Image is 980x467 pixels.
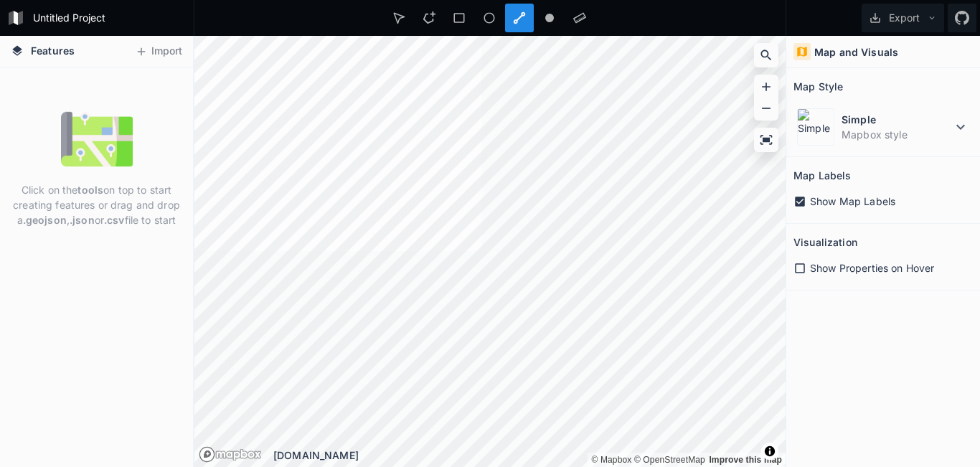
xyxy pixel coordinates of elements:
a: Map feedback [709,455,782,465]
button: Toggle attribution [761,443,778,460]
span: Show Map Labels [810,194,895,209]
a: Mapbox logo [199,446,262,463]
button: Export [862,4,944,32]
img: empty [61,103,133,175]
strong: .geojson [23,214,67,226]
dt: Simple [842,112,952,127]
span: Show Properties on Hover [810,260,934,275]
h2: Map Style [793,75,843,98]
span: Toggle attribution [765,443,774,459]
p: Click on the on top to start creating features or drag and drop a , or file to start [11,182,182,227]
h4: Map and Visuals [814,44,898,60]
img: Simple [797,108,834,146]
button: Import [128,40,189,63]
a: Mapbox logo [199,446,215,463]
a: OpenStreetMap [634,455,705,465]
a: Mapbox [591,455,631,465]
dd: Mapbox style [842,127,952,142]
strong: .json [70,214,95,226]
strong: .csv [104,214,125,226]
span: Features [31,43,75,58]
strong: tools [77,184,103,196]
h2: Map Labels [793,164,851,187]
h2: Visualization [793,231,857,253]
div: [DOMAIN_NAME] [273,448,786,463]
